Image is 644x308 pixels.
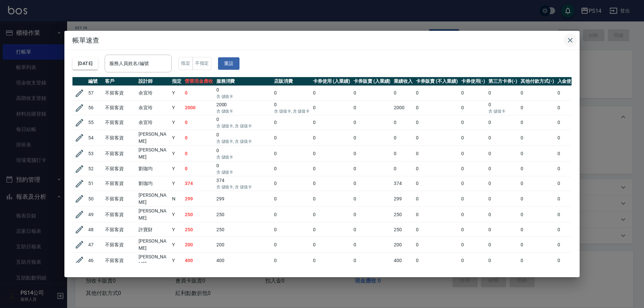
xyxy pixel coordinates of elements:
td: 250 [183,207,215,223]
td: 0 [392,130,414,146]
th: 卡券販賣 (入業績) [352,77,392,86]
td: 0 [460,176,487,191]
td: 47 [87,237,103,253]
td: 0 [487,162,519,176]
td: 2000 [215,101,272,115]
td: 0 [311,130,352,146]
td: 0 [487,86,519,101]
td: 0 [183,130,215,146]
td: 不留客資 [103,130,137,146]
td: 0 [556,176,583,191]
td: 0 [414,146,459,162]
p: 含 儲值卡 [488,108,517,114]
td: 0 [352,115,392,130]
td: 0 [556,237,583,253]
td: 0 [519,130,556,146]
td: 0 [311,146,352,162]
td: 0 [487,176,519,191]
td: 0 [460,223,487,237]
td: 0 [460,86,487,101]
td: 0 [392,115,414,130]
td: 200 [392,237,414,253]
td: 0 [519,223,556,237]
td: 0 [414,237,459,253]
td: 0 [556,223,583,237]
button: 不指定 [193,57,211,70]
td: 0 [414,223,459,237]
td: [PERSON_NAME] [137,146,170,162]
td: 0 [487,146,519,162]
p: 含 儲值卡, 含 儲值卡 [274,108,310,114]
td: 0 [519,207,556,223]
th: 指定 [170,77,183,86]
td: [PERSON_NAME] [137,237,170,253]
td: [PERSON_NAME] [137,130,170,146]
td: 0 [487,223,519,237]
td: 0 [272,223,312,237]
p: 含 儲值卡 [216,154,271,160]
td: 0 [556,191,583,207]
td: 0 [487,191,519,207]
td: 400 [183,253,215,268]
td: 不留客資 [103,237,137,253]
td: 0 [352,162,392,176]
td: 0 [556,162,583,176]
td: 不留客資 [103,176,137,191]
td: Y [170,146,183,162]
td: 0 [215,115,272,130]
td: 0 [352,207,392,223]
button: 重設 [218,57,239,70]
td: 400 [215,253,272,268]
td: 0 [311,253,352,268]
p: 含 儲值卡 [216,108,271,114]
td: 0 [183,162,215,176]
td: 不留客資 [103,86,137,101]
td: 374 [215,176,272,191]
td: 0 [414,191,459,207]
td: 0 [414,176,459,191]
td: 0 [352,237,392,253]
td: 0 [272,253,312,268]
td: 不留客資 [103,207,137,223]
td: 0 [392,162,414,176]
td: 0 [215,146,272,162]
td: 49 [87,207,103,223]
button: [DATE] [72,57,98,70]
td: 250 [215,223,272,237]
td: 0 [460,207,487,223]
td: 0 [272,101,312,115]
td: 374 [183,176,215,191]
td: 0 [414,130,459,146]
td: 0 [272,130,312,146]
td: 2000 [183,101,215,115]
td: 0 [272,207,312,223]
th: 入金使用(-) [556,77,583,86]
td: [PERSON_NAME] [137,207,170,223]
td: 0 [311,191,352,207]
td: 0 [311,101,352,115]
td: Y [170,115,183,130]
td: 0 [487,207,519,223]
td: 46 [87,253,103,268]
td: 0 [556,86,583,101]
td: 400 [392,253,414,268]
td: 0 [352,176,392,191]
th: 服務消費 [215,77,272,86]
td: 0 [311,207,352,223]
td: 0 [215,130,272,146]
td: 52 [87,162,103,176]
td: 0 [487,115,519,130]
td: 56 [87,101,103,115]
td: 0 [487,237,519,253]
td: 0 [272,191,312,207]
td: 0 [414,162,459,176]
td: 0 [487,130,519,146]
td: 0 [215,162,272,176]
button: 指定 [178,57,193,70]
td: Y [170,130,183,146]
td: 0 [460,191,487,207]
td: 0 [460,146,487,162]
td: 不留客資 [103,253,137,268]
td: Y [170,223,183,237]
td: 劉珈均 [137,176,170,191]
